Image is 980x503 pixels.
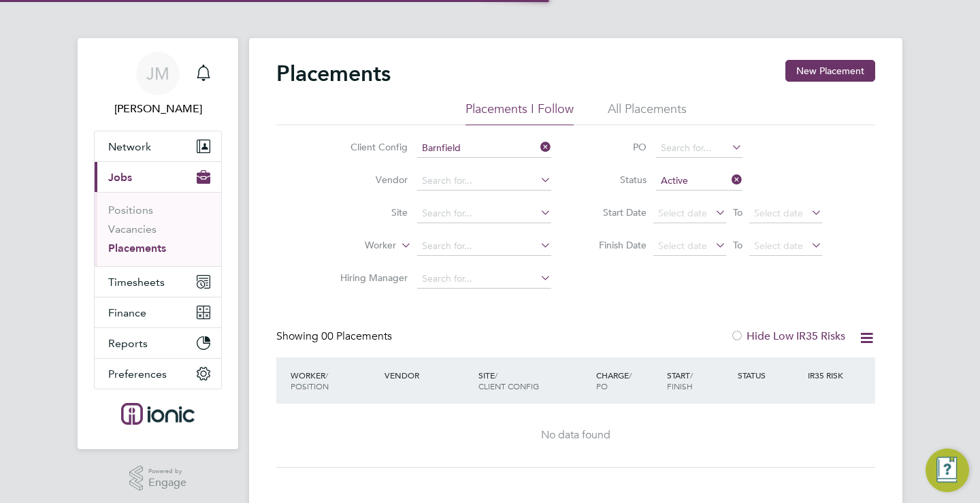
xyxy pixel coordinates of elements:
[146,65,169,82] span: JM
[108,337,148,350] span: Reports
[585,141,647,153] label: PO
[478,370,539,391] span: / Client Config
[108,204,153,216] a: Positions
[276,329,395,344] div: Showing
[754,207,803,219] span: Select date
[417,172,551,191] input: Search for...
[108,276,165,289] span: Timesheets
[290,428,862,442] div: No data found
[329,141,408,153] label: Client Config
[329,272,408,284] label: Hiring Manager
[608,101,687,125] li: All Placements
[465,101,574,125] li: Placements I Follow
[321,329,392,343] span: 00 Placements
[785,60,875,82] button: New Placement
[148,477,186,489] span: Engage
[667,370,693,391] span: / Finish
[658,240,707,252] span: Select date
[596,370,632,391] span: / PO
[585,206,647,218] label: Start Date
[95,297,221,327] button: Finance
[291,370,329,391] span: / Position
[658,207,707,219] span: Select date
[121,403,195,425] img: ionic-logo-retina.png
[108,306,146,319] span: Finance
[78,38,238,449] nav: Main navigation
[585,174,647,186] label: Status
[417,204,551,223] input: Search for...
[108,140,151,153] span: Network
[108,242,166,255] a: Placements
[417,237,551,256] input: Search for...
[287,363,381,398] div: Worker
[475,363,593,398] div: Site
[729,204,747,221] span: To
[95,267,221,297] button: Timesheets
[730,329,845,343] label: Hide Low IR35 Risks
[656,172,742,191] input: Select one
[94,101,222,117] span: Jade Moore
[148,466,186,477] span: Powered by
[95,192,221,266] div: Jobs
[664,363,734,398] div: Start
[593,363,664,398] div: Charge
[95,162,221,192] button: Jobs
[108,223,157,236] a: Vacancies
[276,60,391,87] h2: Placements
[329,174,408,186] label: Vendor
[95,131,221,161] button: Network
[417,270,551,289] input: Search for...
[729,236,747,254] span: To
[329,206,408,218] label: Site
[108,368,167,380] span: Preferences
[108,171,132,184] span: Jobs
[129,466,187,491] a: Powered byEngage
[656,139,742,158] input: Search for...
[585,239,647,251] label: Finish Date
[318,239,396,253] label: Worker
[734,363,805,387] div: Status
[417,139,551,158] input: Search for...
[754,240,803,252] span: Select date
[381,363,475,387] div: Vendor
[95,359,221,389] button: Preferences
[95,328,221,358] button: Reports
[94,403,222,425] a: Go to home page
[926,449,969,492] button: Engage Resource Center
[804,363,851,387] div: IR35 Risk
[94,52,222,117] a: JM[PERSON_NAME]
